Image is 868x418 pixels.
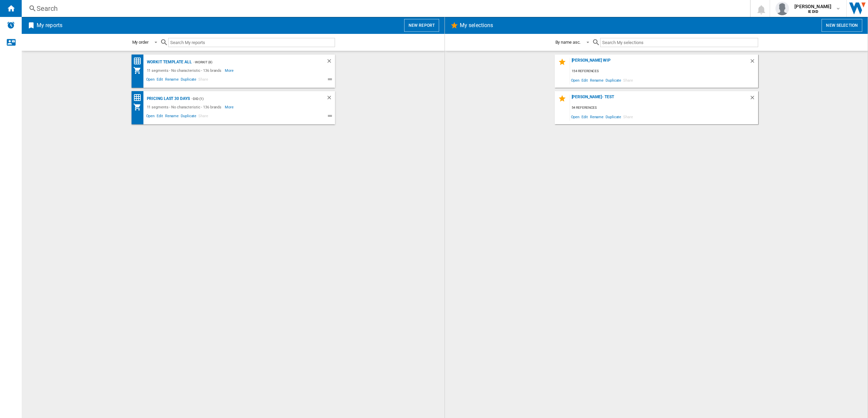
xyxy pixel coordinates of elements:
[225,103,235,111] span: More
[822,19,862,32] button: New selection
[794,3,831,10] span: [PERSON_NAME]
[570,95,749,104] div: [PERSON_NAME]- Test
[589,76,605,85] span: Rename
[605,76,622,85] span: Duplicate
[145,66,225,75] div: 11 segments - No characteristic - 136 brands
[180,76,197,84] span: Duplicate
[225,66,235,75] span: More
[133,66,145,75] div: My Assortment
[133,103,145,111] div: My Assortment
[145,58,192,66] div: Workit Template All
[197,76,209,84] span: Share
[37,4,732,13] div: Search
[326,58,335,66] div: Delete
[190,95,313,103] div: - DID (1)
[133,93,145,102] div: Price Matrix
[605,112,622,121] span: Duplicate
[156,113,164,121] span: Edit
[570,76,581,85] span: Open
[133,57,145,65] div: Price Matrix
[775,2,789,15] img: profile.jpg
[570,67,758,76] div: 154 references
[404,19,439,32] button: New report
[132,40,149,45] div: My order
[180,113,197,121] span: Duplicate
[145,103,225,111] div: 11 segments - No characteristic - 136 brands
[35,19,64,32] h2: My reports
[622,76,634,85] span: Share
[749,95,758,104] div: Delete
[197,113,209,121] span: Share
[7,21,15,29] img: alerts-logo.svg
[164,113,180,121] span: Rename
[570,112,581,121] span: Open
[156,76,164,84] span: Edit
[622,112,634,121] span: Share
[749,58,758,67] div: Delete
[580,76,589,85] span: Edit
[555,40,581,45] div: By name asc.
[600,38,758,47] input: Search My selections
[808,9,818,14] b: IE DID
[326,95,335,103] div: Delete
[168,38,335,47] input: Search My reports
[145,95,190,103] div: Pricing Last 30 days
[580,112,589,121] span: Edit
[164,76,180,84] span: Rename
[570,58,749,67] div: [PERSON_NAME] WIP
[145,113,156,121] span: Open
[570,104,758,112] div: 54 references
[192,58,313,66] div: - Workit (8)
[589,112,605,121] span: Rename
[145,76,156,84] span: Open
[458,19,494,32] h2: My selections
